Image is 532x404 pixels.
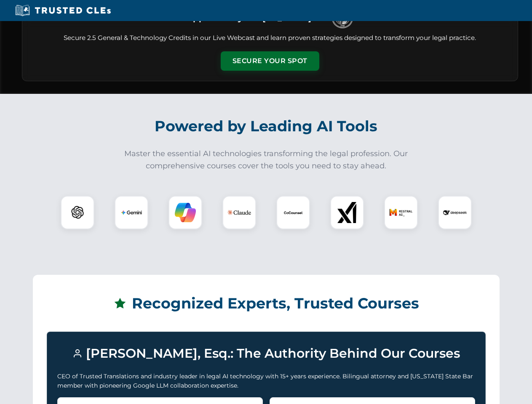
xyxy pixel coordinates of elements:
[119,148,414,172] p: Master the essential AI technologies transforming the legal profession. Our comprehensive courses...
[32,33,508,43] p: Secure 2.5 General & Technology Credits in our Live Webcast and learn proven strategies designed ...
[57,342,475,365] h3: [PERSON_NAME], Esq.: The Authority Behind Our Courses
[438,196,472,229] div: DeepSeek
[443,201,467,224] img: DeepSeek Logo
[175,202,196,223] img: Copilot Logo
[47,289,486,318] h2: Recognized Experts, Trusted Courses
[168,196,202,229] div: Copilot
[65,200,90,225] img: ChatGPT Logo
[283,202,304,223] img: CoCounsel Logo
[276,196,310,229] div: CoCounsel
[115,196,148,229] div: Gemini
[221,51,319,71] button: Secure Your Spot
[57,372,475,391] p: CEO of Trusted Translations and industry leader in legal AI technology with 15+ years experience....
[61,196,94,229] div: ChatGPT
[121,202,142,223] img: Gemini Logo
[13,4,113,17] img: Trusted CLEs
[33,112,500,141] h2: Powered by Leading AI Tools
[337,202,358,223] img: xAI Logo
[384,196,418,229] div: Mistral AI
[222,196,256,229] div: Claude
[330,196,364,229] div: xAI
[389,201,413,224] img: Mistral AI Logo
[227,201,251,224] img: Claude Logo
